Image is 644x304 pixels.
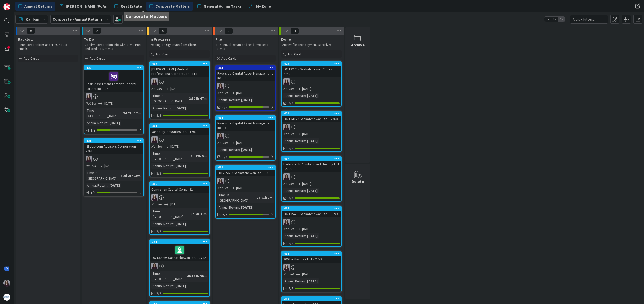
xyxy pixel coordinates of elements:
[156,291,161,296] span: 3/3
[544,17,551,22] span: 1x
[174,283,187,289] div: [DATE]
[151,163,173,169] div: Annual Return
[283,86,294,91] i: Not Set
[3,280,10,287] img: BC
[84,139,143,143] div: 421
[236,185,246,191] span: [DATE]
[282,173,341,180] div: BC
[151,78,158,85] img: BC
[215,37,222,42] span: File
[282,43,341,47] p: Archive file once payment is received.
[288,286,293,291] span: 7/7
[151,194,158,201] img: BC
[155,3,190,9] span: Corporate Matters
[15,2,55,11] a: Annual Returns
[194,2,245,11] a: General Admin Tasks
[222,212,227,218] span: 6/7
[240,97,253,103] div: [DATE]
[186,273,208,279] div: 40d 21h 50m
[302,131,311,137] span: [DATE]
[150,128,209,135] div: Vandelay Industries Ltd. - 1767
[570,15,608,24] input: Quick Filter...
[284,297,341,301] div: 359
[86,139,143,143] div: 421
[239,147,240,152] span: :
[84,143,143,154] div: I2I Vestcom Advisors Corporation - 2761
[283,124,290,130] img: BC
[284,207,341,210] div: 416
[282,66,341,77] div: 102132795 Saskatchewan Corp. - 2742
[173,221,174,227] span: :
[217,178,224,184] img: BC
[282,116,341,122] div: 102134122 Saskatchewan Ltd. - 2760
[85,43,143,51] p: Confirm corporation info with client. Prep and send documents.
[288,146,293,151] span: 7/7
[150,263,209,269] div: BC
[3,3,10,10] img: Visit kanbanzone.com
[216,170,275,176] div: 101215602 Saskatchewan Ltd. - 82
[217,186,228,190] i: Not Set
[173,105,174,111] span: :
[150,136,209,143] div: BC
[282,256,341,263] div: 306 Earthworks Ltd. - 2773
[173,163,174,169] span: :
[86,101,96,106] i: Not Set
[302,272,311,277] span: [DATE]
[282,61,341,66] div: 423
[151,271,185,282] div: Time in [GEOGRAPHIC_DATA]
[255,195,274,200] div: 2d 21h 2m
[282,161,341,172] div: Hydro-Tech Plumbing and Heating Ltd. - 2780
[217,97,239,103] div: Annual Return
[282,206,341,217] div: 416102135456 Saskatchewan Ltd. - 3199
[282,78,341,85] div: BC
[283,233,305,239] div: Annual Return
[306,233,319,239] div: [DATE]
[217,83,224,89] img: BC
[86,156,92,162] img: BC
[282,297,341,301] div: 359
[108,183,121,188] div: [DATE]
[305,138,306,144] span: :
[306,278,319,284] div: [DATE]
[150,61,209,66] div: 419
[290,28,299,34] span: 11
[150,66,209,77] div: [PERSON_NAME] Medical Professional Corporation - 1141
[281,37,291,42] span: Done
[27,28,35,34] span: 0
[111,2,145,11] a: Real Estate
[150,186,209,193] div: Contrarian Capital Corp. - 81
[170,202,180,207] span: [DATE]
[155,52,172,56] span: Add Card...
[558,17,565,22] span: 3x
[239,97,240,103] span: :
[216,115,275,131] div: 412Riverside Capital Asset Management Inc. - 80
[146,2,193,11] a: Corporate Matters
[216,120,275,131] div: Riverside Capital Asset Management Inc. - 80
[222,154,227,160] span: 6/7
[174,163,187,169] div: [DATE]
[283,264,290,271] img: BC
[151,202,162,206] i: Not Set
[108,120,121,126] div: [DATE]
[84,93,143,100] div: BC
[283,138,305,144] div: Annual Return
[287,52,303,56] span: Add Card...
[86,66,143,70] div: 422
[216,66,275,81] div: 413Riverside Capital Asset Management Inc. - 80
[217,91,228,95] i: Not Set
[216,165,275,170] div: 410
[216,178,275,184] div: BC
[283,78,290,85] img: BC
[222,105,227,110] span: 6/7
[152,62,209,65] div: 419
[352,178,364,184] div: Delete
[152,182,209,186] div: 411
[188,96,208,101] div: 2d 21h 47m
[91,190,95,195] span: 1/3
[86,120,107,126] div: Annual Return
[150,182,209,193] div: 411Contrarian Capital Corp. - 81
[86,93,92,100] img: BC
[283,219,290,225] img: BC
[156,171,161,176] span: 3/3
[86,108,121,119] div: Time in [GEOGRAPHIC_DATA]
